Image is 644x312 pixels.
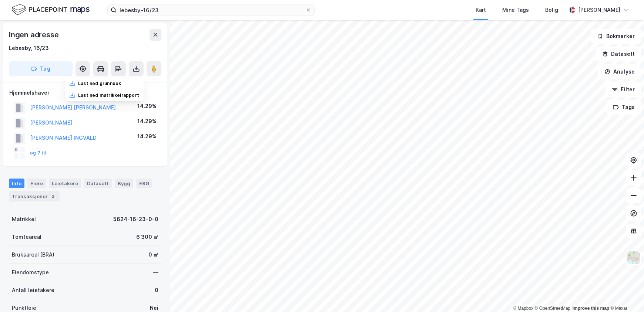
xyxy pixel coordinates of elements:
[78,81,121,87] div: Last ned grunnbok
[136,233,158,241] div: 6 300 ㎡
[12,250,54,259] div: Bruksareal (BRA)
[84,179,112,188] div: Datasett
[27,179,46,188] div: Eiere
[9,179,24,188] div: Info
[606,82,641,97] button: Filter
[115,179,133,188] div: Bygg
[535,306,571,311] a: OpenStreetMap
[12,3,90,16] img: logo.f888ab2527a4732fd821a326f86c7f29.svg
[137,117,157,126] div: 14.29%
[545,6,558,14] div: Bolig
[9,191,60,201] div: Transaksjoner
[513,306,533,311] a: Mapbox
[627,251,641,265] img: Z
[607,277,644,312] div: Kontrollprogram for chat
[598,64,641,79] button: Analyse
[12,215,36,224] div: Matrikkel
[137,132,157,141] div: 14.29%
[607,100,641,115] button: Tags
[137,102,157,111] div: 14.29%
[9,44,49,52] div: Lebesby, 16/23
[476,6,486,14] div: Kart
[9,61,73,76] button: Tag
[148,250,158,259] div: 0 ㎡
[49,193,57,200] div: 2
[136,179,152,188] div: ESG
[78,92,139,98] div: Last ned matrikkelrapport
[12,233,41,241] div: Tomteareal
[573,306,609,311] a: Improve this map
[607,277,644,312] iframe: Chat Widget
[12,268,49,277] div: Eiendomstype
[9,29,60,41] div: Ingen adresse
[578,6,620,14] div: [PERSON_NAME]
[153,268,158,277] div: —
[596,47,641,61] button: Datasett
[117,4,305,16] input: Søk på adresse, matrikkel, gårdeiere, leietakere eller personer
[49,179,81,188] div: Leietakere
[9,88,161,97] div: Hjemmelshaver
[591,29,641,44] button: Bokmerker
[155,286,158,295] div: 0
[502,6,529,14] div: Mine Tags
[113,215,158,224] div: 5624-16-23-0-0
[12,286,54,295] div: Antall leietakere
